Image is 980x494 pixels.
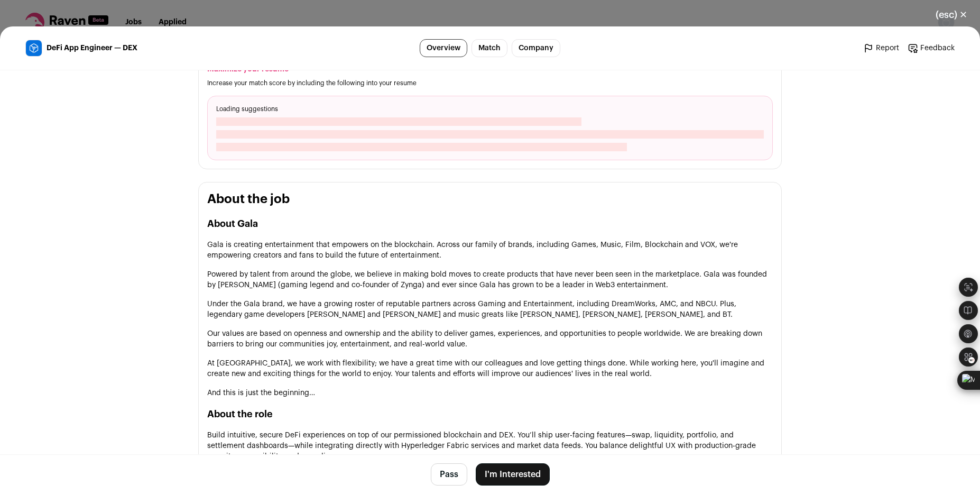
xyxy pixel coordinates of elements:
h2: About Gala [207,216,773,231]
a: Company [512,39,560,57]
a: Overview [420,39,467,57]
button: Pass [431,463,467,486]
h2: About the role [207,407,773,422]
p: Gala is creating entertainment that empowers on the blockchain. Across our family of brands, incl... [207,240,773,261]
span: DeFi App Engineer — DEX [47,43,137,53]
p: Powered by talent from around the globe, we believe in making bold moves to create products that ... [207,269,773,290]
p: Increase your match score by including the following into your resume [207,79,773,87]
p: And this is just the beginning… [207,388,773,398]
a: Match [471,39,507,57]
a: Feedback [908,43,955,53]
img: 79c4f82905f3aed45a6a2c6f5f86cd0a556b369b1b093cdfb3f5f86c0fc37c94.png [26,40,42,56]
h2: About the job [207,191,773,208]
p: Our values are based on openness and ownership and the ability to deliver games, experiences, and... [207,328,773,350]
button: I'm Interested [476,463,550,486]
button: Close modal [923,3,980,26]
a: Report [863,43,899,53]
div: Loading suggestions [207,96,773,160]
p: Under the Gala brand, we have a growing roster of reputable partners across Gaming and Entertainm... [207,299,773,320]
p: Build intuitive, secure DeFi experiences on top of our permissioned blockchain and DEX. You’ll sh... [207,430,773,462]
p: At [GEOGRAPHIC_DATA], we work with flexibility; we have a great time with our colleagues and love... [207,358,773,379]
